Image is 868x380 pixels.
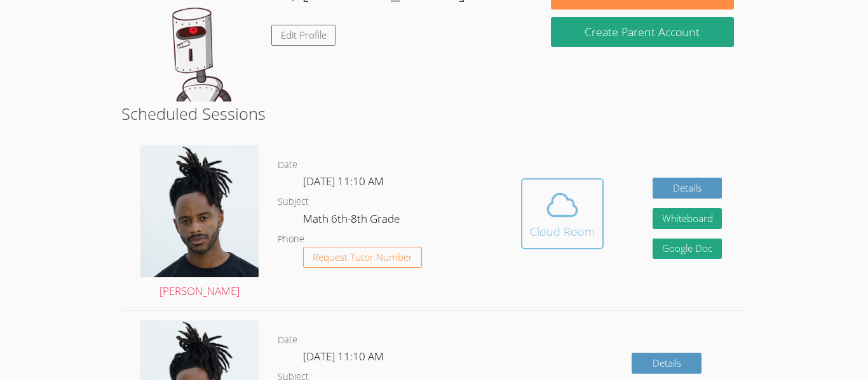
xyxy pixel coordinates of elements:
[278,232,304,247] dt: Phone
[303,174,384,188] span: [DATE] 11:10 AM
[140,145,259,277] img: Portrait.jpg
[551,17,734,47] button: Create Parent Account
[303,349,384,364] span: [DATE] 11:10 AM
[653,239,722,259] a: Google Doc
[303,247,422,268] button: Request Tutor Number
[278,157,297,173] dt: Date
[521,178,604,249] button: Cloud Room
[313,252,412,262] span: Request Tutor Number
[278,194,309,210] dt: Subject
[303,210,402,232] dd: Math 6th-8th Grade
[121,102,747,126] h2: Scheduled Sessions
[632,353,702,374] a: Details
[278,332,297,348] dt: Date
[140,145,259,301] a: [PERSON_NAME]
[653,178,722,199] a: Details
[653,208,722,229] button: Whiteboard
[271,25,336,46] a: Edit Profile
[530,223,595,240] div: Cloud Room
